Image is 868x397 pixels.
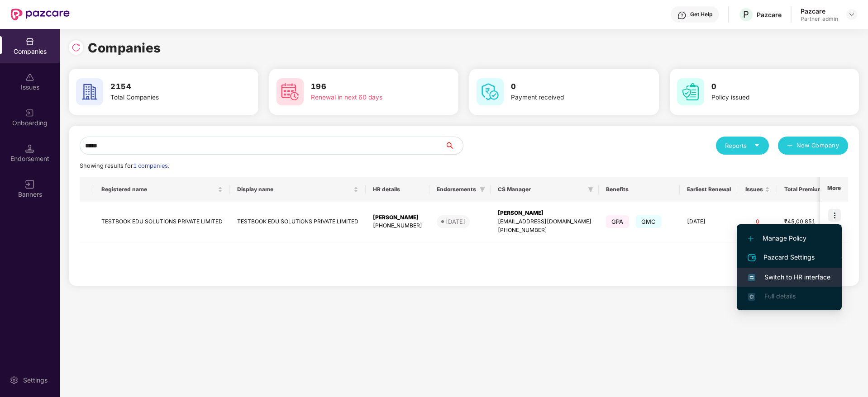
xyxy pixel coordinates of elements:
div: Renewal in next 60 days [311,93,425,103]
div: Pazcare [801,7,838,15]
th: More [820,177,848,202]
img: New Pazcare Logo [11,9,70,20]
div: [PHONE_NUMBER] [498,226,591,235]
h1: Companies [88,38,161,58]
th: Benefits [599,177,680,202]
img: svg+xml;base64,PHN2ZyBpZD0iSGVscC0zMngzMiIgeG1sbnM9Imh0dHA6Ly93d3cudzMub3JnLzIwMDAvc3ZnIiB3aWR0aD... [677,11,687,20]
div: Get Help [690,11,712,18]
div: [PERSON_NAME] [373,213,422,222]
span: plus [787,142,793,150]
th: Registered name [94,177,230,202]
div: Reports [725,141,760,150]
div: 0 [745,217,770,226]
th: Display name [230,177,366,202]
img: svg+xml;base64,PHN2ZyB3aWR0aD0iMTYiIGhlaWdodD0iMTYiIHZpZXdCb3g9IjAgMCAxNiAxNiIgZmlsbD0ibm9uZSIgeG... [25,180,34,189]
span: GPA [606,215,629,228]
span: filter [480,187,485,192]
button: plusNew Company [778,137,848,155]
div: Policy issued [711,93,825,103]
div: ₹45,00,851 [784,217,830,226]
span: New Company [796,141,839,150]
span: Issues [745,186,763,193]
div: [PERSON_NAME] [498,209,591,217]
span: filter [478,184,487,195]
span: Registered name [101,186,216,193]
th: Earliest Renewal [680,177,738,202]
img: svg+xml;base64,PHN2ZyB4bWxucz0iaHR0cDovL3d3dy53My5vcmcvMjAwMC9zdmciIHdpZHRoPSIyNCIgaGVpZ2h0PSIyNC... [746,252,757,263]
span: Switch to HR interface [748,272,830,282]
div: Payment received [511,93,625,103]
div: Total Companies [110,93,224,103]
th: Total Premium [777,177,837,202]
span: P [743,9,749,20]
span: Pazcard Settings [748,252,830,263]
img: svg+xml;base64,PHN2ZyBpZD0iU2V0dGluZy0yMHgyMCIgeG1sbnM9Imh0dHA6Ly93d3cudzMub3JnLzIwMDAvc3ZnIiB3aW... [10,376,19,385]
span: filter [586,184,595,195]
div: [EMAIL_ADDRESS][DOMAIN_NAME] [498,217,591,226]
span: Endorsements [437,186,476,193]
img: svg+xml;base64,PHN2ZyB4bWxucz0iaHR0cDovL3d3dy53My5vcmcvMjAwMC9zdmciIHdpZHRoPSIxMi4yMDEiIGhlaWdodD... [748,236,754,241]
span: CS Manager [498,186,584,193]
div: Pazcare [757,10,782,19]
td: [DATE] [680,202,738,242]
th: HR details [366,177,429,202]
h3: 0 [711,81,825,93]
div: [PHONE_NUMBER] [373,222,422,230]
span: Display name [237,186,352,193]
span: search [444,142,463,149]
span: filter [588,187,593,192]
img: svg+xml;base64,PHN2ZyB4bWxucz0iaHR0cDovL3d3dy53My5vcmcvMjAwMC9zdmciIHdpZHRoPSI2MCIgaGVpZ2h0PSI2MC... [277,78,304,105]
td: TESTBOOK EDU SOLUTIONS PRIVATE LIMITED [230,202,366,242]
button: search [444,137,463,155]
span: Total Premium [784,186,823,193]
img: svg+xml;base64,PHN2ZyB4bWxucz0iaHR0cDovL3d3dy53My5vcmcvMjAwMC9zdmciIHdpZHRoPSIxNiIgaGVpZ2h0PSIxNi... [748,274,755,281]
h3: 2154 [110,81,224,93]
img: svg+xml;base64,PHN2ZyBpZD0iSXNzdWVzX2Rpc2FibGVkIiB4bWxucz0iaHR0cDovL3d3dy53My5vcmcvMjAwMC9zdmciIH... [25,73,34,82]
img: svg+xml;base64,PHN2ZyBpZD0iUmVsb2FkLTMyeDMyIiB4bWxucz0iaHR0cDovL3d3dy53My5vcmcvMjAwMC9zdmciIHdpZH... [72,43,81,52]
div: Settings [20,376,50,385]
span: GMC [636,215,662,228]
h3: 196 [311,81,425,93]
img: svg+xml;base64,PHN2ZyB4bWxucz0iaHR0cDovL3d3dy53My5vcmcvMjAwMC9zdmciIHdpZHRoPSI2MCIgaGVpZ2h0PSI2MC... [76,78,103,105]
div: Partner_admin [801,15,838,23]
img: svg+xml;base64,PHN2ZyB4bWxucz0iaHR0cDovL3d3dy53My5vcmcvMjAwMC9zdmciIHdpZHRoPSI2MCIgaGVpZ2h0PSI2MC... [677,78,704,105]
span: 1 companies. [133,162,169,169]
h3: 0 [511,81,625,93]
img: svg+xml;base64,PHN2ZyB4bWxucz0iaHR0cDovL3d3dy53My5vcmcvMjAwMC9zdmciIHdpZHRoPSI2MCIgaGVpZ2h0PSI2MC... [477,78,504,105]
img: icon [828,209,841,222]
img: svg+xml;base64,PHN2ZyB3aWR0aD0iMTQuNSIgaGVpZ2h0PSIxNC41IiB2aWV3Qm94PSIwIDAgMTYgMTYiIGZpbGw9Im5vbm... [25,144,34,153]
div: [DATE] [446,217,465,226]
th: Issues [738,177,777,202]
img: svg+xml;base64,PHN2ZyB3aWR0aD0iMjAiIGhlaWdodD0iMjAiIHZpZXdCb3g9IjAgMCAyMCAyMCIgZmlsbD0ibm9uZSIgeG... [25,109,34,118]
span: Full details [764,292,796,300]
span: caret-down [754,142,760,148]
td: TESTBOOK EDU SOLUTIONS PRIVATE LIMITED [94,202,230,242]
img: svg+xml;base64,PHN2ZyBpZD0iQ29tcGFuaWVzIiB4bWxucz0iaHR0cDovL3d3dy53My5vcmcvMjAwMC9zdmciIHdpZHRoPS... [25,37,34,46]
img: svg+xml;base64,PHN2ZyBpZD0iRHJvcGRvd24tMzJ4MzIiIHhtbG5zPSJodHRwOi8vd3d3LnczLm9yZy8yMDAwL3N2ZyIgd2... [848,11,855,18]
img: svg+xml;base64,PHN2ZyB4bWxucz0iaHR0cDovL3d3dy53My5vcmcvMjAwMC9zdmciIHdpZHRoPSIxNi4zNjMiIGhlaWdodD... [748,293,755,300]
span: Showing results for [80,162,169,169]
span: Manage Policy [748,233,830,243]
